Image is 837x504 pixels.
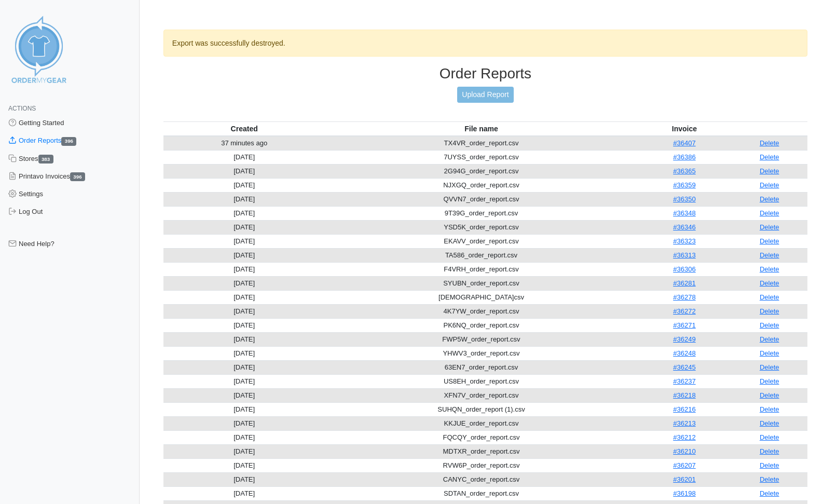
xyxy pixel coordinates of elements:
td: [DATE] [163,458,325,472]
td: 37 minutes ago [163,136,325,151]
a: Delete [760,405,779,413]
a: Delete [760,447,779,455]
td: NJXGQ_order_report.csv [325,178,638,192]
h3: Order Reports [163,65,807,83]
td: [DATE] [163,164,325,178]
th: Invoice [638,121,732,136]
td: [DATE] [163,472,325,486]
a: Upload Report [457,87,513,103]
td: [DATE] [163,248,325,262]
a: Delete [760,279,779,287]
a: #36359 [673,181,695,189]
a: #36237 [673,377,695,385]
td: [DATE] [163,388,325,402]
td: [DATE] [163,304,325,318]
td: [DATE] [163,346,325,360]
a: Delete [760,195,779,203]
a: #36365 [673,167,695,175]
a: Delete [760,391,779,399]
td: 9T39G_order_report.csv [325,206,638,220]
td: YSD5K_order_report.csv [325,220,638,234]
a: #36248 [673,349,695,357]
td: [DATE] [163,416,325,430]
td: 4K7YW_order_report.csv [325,304,638,318]
a: Delete [760,209,779,217]
td: MDTXR_order_report.csv [325,444,638,458]
td: [DATE] [163,402,325,416]
a: #36350 [673,195,695,203]
a: #36245 [673,363,695,371]
a: Delete [760,139,779,147]
td: KKJUE_order_report.csv [325,416,638,430]
a: Delete [760,349,779,357]
td: US8EH_order_report.csv [325,374,638,388]
a: Delete [760,321,779,329]
a: Delete [760,419,779,427]
td: 2G94G_order_report.csv [325,164,638,178]
span: 396 [70,172,85,181]
a: #36213 [673,419,695,427]
a: #36346 [673,223,695,231]
td: YHWV3_order_report.csv [325,346,638,360]
a: Delete [760,181,779,189]
a: #36271 [673,321,695,329]
td: [DATE] [163,486,325,500]
span: 396 [61,137,76,146]
a: Delete [760,489,779,497]
a: Delete [760,307,779,315]
td: PK6NQ_order_report.csv [325,318,638,332]
a: #36272 [673,307,695,315]
td: RVW6P_order_report.csv [325,458,638,472]
a: #36216 [673,405,695,413]
a: Delete [760,363,779,371]
a: #36207 [673,461,695,469]
span: Actions [8,105,36,112]
td: [DATE] [163,360,325,374]
a: #36210 [673,447,695,455]
td: FWP5W_order_report.csv [325,332,638,346]
td: [DATE] [163,290,325,304]
a: #36278 [673,293,695,301]
td: [DATE] [163,430,325,444]
a: #36212 [673,433,695,441]
td: TX4VR_order_report.csv [325,136,638,151]
a: Delete [760,335,779,343]
a: Delete [760,167,779,175]
a: Delete [760,293,779,301]
a: Delete [760,433,779,441]
span: 383 [38,155,53,164]
a: Delete [760,223,779,231]
td: F4VRH_order_report.csv [325,262,638,276]
a: Delete [760,461,779,469]
td: [DATE] [163,234,325,248]
a: #36407 [673,139,695,147]
th: File name [325,121,638,136]
td: [DATE] [163,150,325,164]
td: [DATE] [163,318,325,332]
a: #36323 [673,237,695,245]
td: [DEMOGRAPHIC_DATA]csv [325,290,638,304]
a: #36281 [673,279,695,287]
td: [DATE] [163,262,325,276]
td: CANYC_order_report.csv [325,472,638,486]
td: [DATE] [163,332,325,346]
a: #36306 [673,265,695,273]
td: TA586_order_report.csv [325,248,638,262]
a: #36386 [673,153,695,161]
a: #36218 [673,391,695,399]
a: #36201 [673,475,695,483]
td: 63EN7_order_report.csv [325,360,638,374]
td: [DATE] [163,374,325,388]
a: Delete [760,265,779,273]
td: [DATE] [163,206,325,220]
a: Delete [760,475,779,483]
td: QVVN7_order_report.csv [325,192,638,206]
a: Delete [760,237,779,245]
td: [DATE] [163,220,325,234]
a: #36313 [673,251,695,259]
td: [DATE] [163,276,325,290]
a: #36348 [673,209,695,217]
td: SYUBN_order_report.csv [325,276,638,290]
td: 7UYSS_order_report.csv [325,150,638,164]
a: #36249 [673,335,695,343]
